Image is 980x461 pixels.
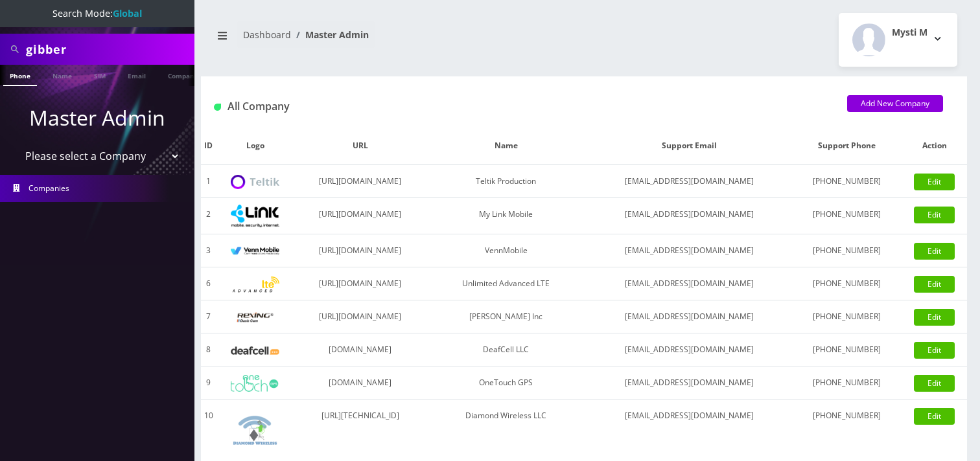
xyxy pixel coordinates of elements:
[914,309,955,326] a: Edit
[201,333,216,366] td: 8
[892,27,927,38] h2: Mysti M
[426,333,586,366] td: DeafCell LLC
[294,366,426,399] td: [DOMAIN_NAME]
[87,65,112,85] a: SIM
[231,247,279,256] img: VennMobile
[793,234,902,267] td: [PHONE_NUMBER]
[839,13,957,67] button: Mysti M
[294,165,426,198] td: [URL][DOMAIN_NAME]
[201,198,216,234] td: 2
[211,21,574,58] nav: breadcrumb
[113,7,142,19] strong: Global
[914,342,955,359] a: Edit
[294,127,426,165] th: URL
[121,65,152,85] a: Email
[231,375,279,392] img: OneTouch GPS
[426,267,586,300] td: Unlimited Advanced LTE
[426,366,586,399] td: OneTouch GPS
[294,234,426,267] td: [URL][DOMAIN_NAME]
[201,165,216,198] td: 1
[231,406,279,455] img: Diamond Wireless LLC
[216,127,294,165] th: Logo
[214,100,828,113] h1: All Company
[29,183,69,194] span: Companies
[586,333,793,366] td: [EMAIL_ADDRESS][DOMAIN_NAME]
[201,366,216,399] td: 9
[161,65,205,85] a: Company
[426,234,586,267] td: VennMobile
[793,127,902,165] th: Support Phone
[294,198,426,234] td: [URL][DOMAIN_NAME]
[52,7,142,19] span: Search Mode:
[294,267,426,300] td: [URL][DOMAIN_NAME]
[793,300,902,333] td: [PHONE_NUMBER]
[201,300,216,333] td: 7
[426,300,586,333] td: [PERSON_NAME] Inc
[914,207,955,223] a: Edit
[914,276,955,293] a: Edit
[231,205,279,227] img: My Link Mobile
[201,267,216,300] td: 6
[793,267,902,300] td: [PHONE_NUMBER]
[291,28,369,41] li: Master Admin
[294,300,426,333] td: [URL][DOMAIN_NAME]
[243,28,291,41] a: Dashboard
[3,65,37,86] a: Phone
[914,375,955,392] a: Edit
[793,333,902,366] td: [PHONE_NUMBER]
[793,198,902,234] td: [PHONE_NUMBER]
[793,366,902,399] td: [PHONE_NUMBER]
[586,300,793,333] td: [EMAIL_ADDRESS][DOMAIN_NAME]
[201,127,216,165] th: ID
[294,333,426,366] td: [DOMAIN_NAME]
[914,243,955,260] a: Edit
[46,65,78,85] a: Name
[201,234,216,267] td: 3
[426,127,586,165] th: Name
[914,408,955,425] a: Edit
[214,104,221,111] img: All Company
[847,95,943,112] a: Add New Company
[426,165,586,198] td: Teltik Production
[586,267,793,300] td: [EMAIL_ADDRESS][DOMAIN_NAME]
[793,165,902,198] td: [PHONE_NUMBER]
[914,174,955,190] a: Edit
[26,37,191,62] input: Search All Companies
[586,366,793,399] td: [EMAIL_ADDRESS][DOMAIN_NAME]
[231,346,279,355] img: DeafCell LLC
[586,198,793,234] td: [EMAIL_ADDRESS][DOMAIN_NAME]
[231,276,279,293] img: Unlimited Advanced LTE
[426,198,586,234] td: My Link Mobile
[231,175,279,190] img: Teltik Production
[902,127,967,165] th: Action
[231,311,279,324] img: Rexing Inc
[586,234,793,267] td: [EMAIL_ADDRESS][DOMAIN_NAME]
[586,165,793,198] td: [EMAIL_ADDRESS][DOMAIN_NAME]
[586,127,793,165] th: Support Email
